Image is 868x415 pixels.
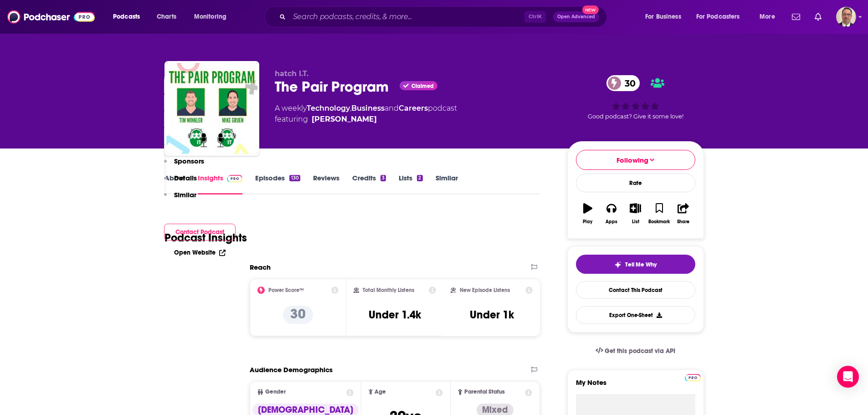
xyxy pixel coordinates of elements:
[275,69,308,78] span: hatch I.T.
[164,190,196,207] button: Similar
[352,174,386,195] a: Credits3
[417,175,422,181] div: 2
[836,7,856,27] button: Show profile menu
[645,10,681,23] span: For Business
[625,261,657,268] span: Tell Me Why
[588,340,683,362] a: Get this podcast via API
[7,8,95,26] img: Podchaser - Follow, Share and Rate Podcasts
[312,114,377,125] a: Thomas Horlacher
[289,10,524,24] input: Search podcasts, credits, & more...
[164,174,197,190] button: Details
[677,219,689,225] div: Share
[250,365,333,374] h2: Audience Demographics
[788,9,804,25] a: Show notifications dropdown
[255,174,300,195] a: Episodes130
[375,389,386,395] span: Age
[275,114,457,125] span: featuring
[385,104,399,113] span: and
[265,389,286,395] span: Gender
[275,103,457,125] div: A weekly podcast
[760,10,775,23] span: More
[576,150,695,170] button: Following
[671,197,695,230] button: Share
[460,287,510,293] h2: New Episode Listens
[283,306,313,324] p: 30
[836,7,856,27] img: User Profile
[605,347,675,355] span: Get this podcast via API
[632,219,639,225] div: List
[647,197,671,230] button: Bookmark
[696,10,740,23] span: For Podcasters
[685,374,701,381] img: Podchaser Pro
[600,197,623,230] button: Apps
[411,84,434,88] span: Claimed
[648,219,670,225] div: Bookmark
[174,174,197,182] p: Details
[363,287,414,293] h2: Total Monthly Listens
[616,156,648,164] span: Following
[188,10,238,24] button: open menu
[164,224,236,241] button: Contact Podcast
[464,389,505,395] span: Parental Status
[350,104,351,113] span: ,
[576,197,600,230] button: Play
[524,11,546,23] span: Ctrl K
[582,5,599,14] span: New
[151,10,182,24] a: Charts
[606,219,617,225] div: Apps
[811,9,825,25] a: Show notifications dropdown
[588,113,683,120] span: Good podcast? Give it some love!
[576,174,695,192] div: Rate
[194,10,226,23] span: Monitoring
[606,75,640,91] a: 30
[576,378,695,394] label: My Notes
[685,373,701,381] a: Pro website
[470,308,514,322] h3: Under 1k
[273,6,616,27] div: Search podcasts, credits, & more...
[753,10,786,24] button: open menu
[836,7,856,27] span: Logged in as PercPodcast
[639,10,693,24] button: open menu
[399,104,428,113] a: Careers
[313,174,339,195] a: Reviews
[557,15,595,19] span: Open Advanced
[616,75,640,91] span: 30
[307,104,350,113] a: Technology
[351,104,385,113] a: Business
[380,175,386,181] div: 3
[369,308,421,322] h3: Under 1.4k
[623,197,647,230] button: List
[174,249,226,256] a: Open Website
[690,10,753,24] button: open menu
[174,190,196,199] p: Similar
[583,219,592,225] div: Play
[614,261,621,268] img: tell me why sparkle
[399,174,422,195] a: Lists2
[268,287,304,293] h2: Power Score™
[107,10,152,24] button: open menu
[576,306,695,324] button: Export One-Sheet
[157,10,176,23] span: Charts
[436,174,458,195] a: Similar
[576,255,695,274] button: tell me why sparkleTell Me Why
[553,11,599,22] button: Open AdvancedNew
[113,10,140,23] span: Podcasts
[567,69,704,126] div: 30Good podcast? Give it some love!
[837,366,859,388] div: Open Intercom Messenger
[166,63,257,154] img: The Pair Program
[250,263,271,272] h2: Reach
[289,175,300,181] div: 130
[576,281,695,299] a: Contact This Podcast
